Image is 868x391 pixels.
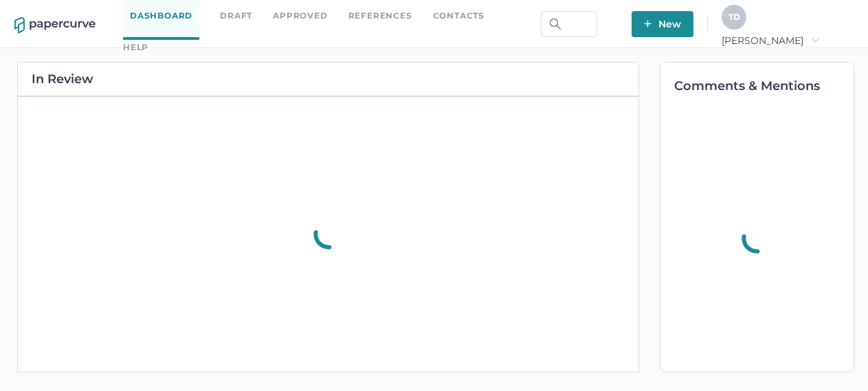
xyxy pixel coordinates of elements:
img: papercurve-logo-colour.7244d18c.svg [14,17,96,34]
a: Draft [220,8,252,23]
span: [PERSON_NAME] [722,34,820,47]
span: T D [728,12,740,22]
button: New [632,11,693,37]
a: References [348,8,412,23]
span: New [644,11,681,37]
div: animation [300,203,357,266]
a: Approved [273,8,327,23]
h2: In Review [32,73,93,85]
img: plus-white.e19ec114.svg [644,20,652,27]
div: help [123,40,148,55]
img: search.bf03fe8b.svg [550,19,561,30]
a: Contacts [433,8,485,23]
div: animation [728,207,785,270]
input: Search Workspace [541,11,597,37]
h2: Comments & Mentions [674,80,854,92]
i: arrow_right [810,35,820,45]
